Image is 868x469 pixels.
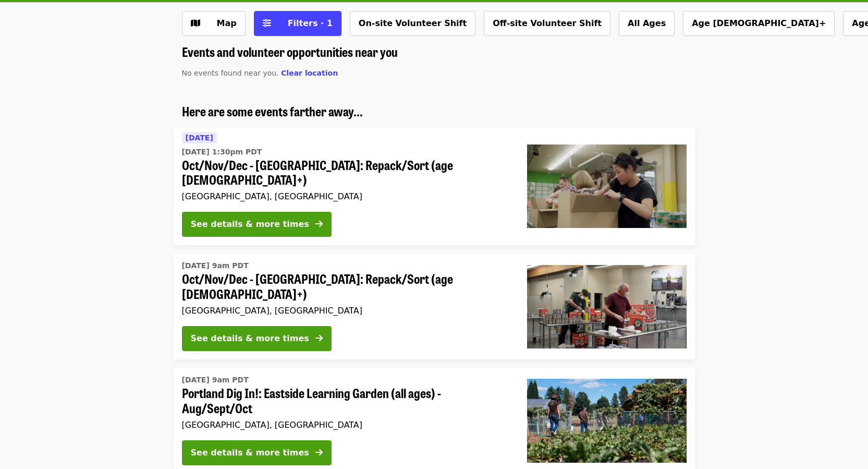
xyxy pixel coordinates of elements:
a: See details for "Oct/Nov/Dec - Portland: Repack/Sort (age 8+)" [174,127,695,246]
button: Filters (1 selected) [254,11,341,36]
button: All Ages [619,11,675,36]
i: arrow-right icon [315,333,323,343]
div: See details & more times [191,332,309,345]
i: arrow-right icon [315,448,323,458]
time: [DATE] 9am PDT [182,260,249,271]
button: See details & more times [182,326,332,351]
div: [GEOGRAPHIC_DATA], [GEOGRAPHIC_DATA] [182,306,510,316]
button: See details & more times [182,212,332,237]
i: sliders-h icon [263,18,271,28]
span: [DATE] [186,134,213,142]
img: Portland Dig In!: Eastside Learning Garden (all ages) - Aug/Sept/Oct organized by Oregon Food Bank [527,379,687,462]
time: [DATE] 9am PDT [182,375,249,386]
span: Clear location [281,69,338,77]
span: Filters · 1 [288,18,333,28]
button: Show map view [182,11,246,36]
i: arrow-right icon [315,219,323,229]
div: [GEOGRAPHIC_DATA], [GEOGRAPHIC_DATA] [182,420,510,430]
span: Map [217,18,237,28]
span: Oct/Nov/Dec - [GEOGRAPHIC_DATA]: Repack/Sort (age [DEMOGRAPHIC_DATA]+) [182,271,510,302]
span: Oct/Nov/Dec - [GEOGRAPHIC_DATA]: Repack/Sort (age [DEMOGRAPHIC_DATA]+) [182,158,510,188]
i: map icon [191,18,200,28]
button: Age [DEMOGRAPHIC_DATA]+ [683,11,835,36]
img: Oct/Nov/Dec - Portland: Repack/Sort (age 8+) organized by Oregon Food Bank [527,145,687,228]
div: See details & more times [191,447,309,459]
span: Here are some events farther away... [182,102,363,120]
span: Events and volunteer opportunities near you [182,42,398,61]
button: On-site Volunteer Shift [350,11,475,36]
button: Off-site Volunteer Shift [484,11,610,36]
time: [DATE] 1:30pm PDT [182,147,262,158]
div: [GEOGRAPHIC_DATA], [GEOGRAPHIC_DATA] [182,191,510,201]
span: No events found near you. [182,69,279,77]
a: See details for "Oct/Nov/Dec - Portland: Repack/Sort (age 16+)" [174,254,695,359]
button: Clear location [281,68,338,79]
span: Portland Dig In!: Eastside Learning Garden (all ages) - Aug/Sept/Oct [182,386,510,416]
img: Oct/Nov/Dec - Portland: Repack/Sort (age 16+) organized by Oregon Food Bank [527,265,687,348]
div: See details & more times [191,218,309,231]
button: See details & more times [182,440,332,465]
